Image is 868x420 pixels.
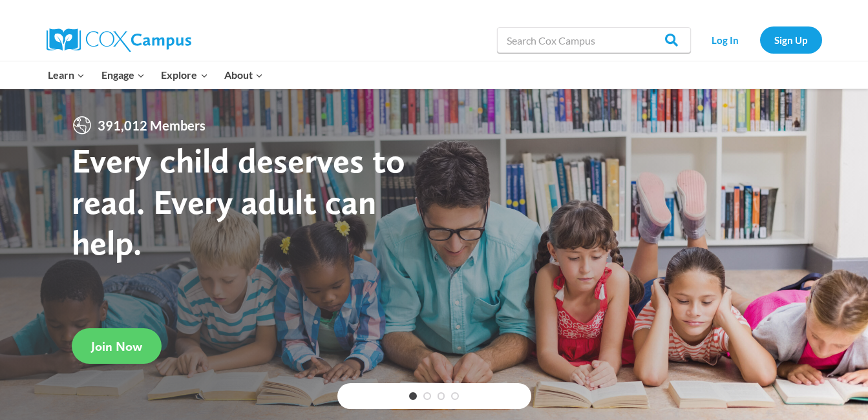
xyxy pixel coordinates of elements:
a: 2 [423,392,431,400]
a: 1 [409,392,417,400]
span: Explore [161,67,207,83]
span: 391,012 Members [92,115,211,136]
a: Sign Up [760,26,822,53]
a: Log In [697,26,754,53]
a: Join Now [72,328,162,364]
a: 4 [451,392,459,400]
a: 3 [438,392,445,400]
nav: Primary Navigation [40,61,271,89]
span: Engage [101,67,145,83]
img: Cox Campus [47,28,191,52]
strong: Every child deserves to read. Every adult can help. [72,140,405,263]
input: Search Cox Campus [497,27,691,53]
span: Join Now [91,339,142,354]
nav: Secondary Navigation [697,26,822,53]
span: About [224,67,263,83]
span: Learn [48,67,85,83]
